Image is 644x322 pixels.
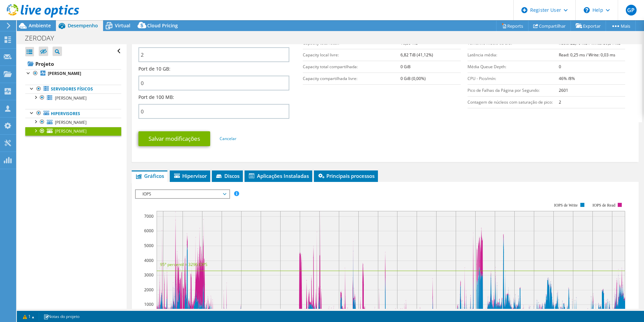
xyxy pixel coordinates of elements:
[173,172,207,179] span: Hipervisor
[55,128,87,134] span: [PERSON_NAME]
[22,34,65,42] h1: ZERODAY
[160,262,207,267] text: 95° percentil = 3296 IOPS
[468,49,559,61] td: Latência média:
[317,172,375,179] span: Principais processos
[559,99,561,105] b: 2
[400,40,418,46] b: 16,59 TiB
[135,172,164,179] span: Gráficos
[468,84,559,96] td: Pico de Falhas da Página por Segundo:
[592,203,615,208] text: IOPS de Read
[138,65,170,72] label: Port de 10 GB:
[18,312,39,321] a: 1
[138,131,210,146] a: Salvar modificações
[144,258,154,263] text: 4000
[220,136,236,141] a: Cancelar
[248,172,309,179] span: Aplicações Instaladas
[584,7,590,13] svg: \n
[559,76,575,81] b: 46% /8%
[303,49,400,61] td: Capacity local livre:
[25,118,121,127] a: [PERSON_NAME]
[55,95,87,101] span: [PERSON_NAME]
[138,94,174,101] label: Port de 100 MB:
[68,22,98,29] span: Desempenho
[144,243,154,248] text: 5000
[626,5,637,16] span: GP
[303,61,400,73] td: Capacity total compartilhada:
[303,73,400,84] td: Capacity compartilhada livre:
[606,21,636,31] a: Mais
[55,119,87,125] span: [PERSON_NAME]
[571,21,606,31] a: Exportar
[468,96,559,108] td: Contagem de núcleos com saturação de pico:
[39,312,84,321] a: Notas do projeto
[496,21,528,31] a: Reports
[144,272,154,278] text: 3000
[559,87,568,93] b: 2601
[48,71,81,76] b: [PERSON_NAME]
[25,58,121,69] a: Projeto
[144,228,154,234] text: 6000
[559,52,615,58] b: Read: 0,25 ms / Write: 0,03 ms
[144,287,154,293] text: 2000
[139,190,226,198] span: IOPS
[554,203,578,208] text: IOPS de Write
[144,301,154,307] text: 1000
[25,69,121,78] a: [PERSON_NAME]
[400,52,433,58] b: 6,82 TiB (41,12%)
[115,22,130,29] span: Virtual
[147,22,178,29] span: Cloud Pricing
[215,172,239,179] span: Discos
[559,64,561,70] b: 0
[559,40,621,46] b: Read: 22,70 KiB / Write: 39,34 KiB
[400,64,411,70] b: 0 GiB
[468,61,559,73] td: Média Queue Depth:
[25,109,121,118] a: Hipervisores
[25,127,121,136] a: [PERSON_NAME]
[468,73,559,84] td: CPU - Pico/mín:
[29,22,51,29] span: Ambiente
[25,93,121,102] a: [PERSON_NAME]
[25,85,121,93] a: Servidores físicos
[528,21,571,31] a: Compartilhar
[144,213,154,219] text: 7000
[400,76,426,81] b: 0 GiB (0,00%)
